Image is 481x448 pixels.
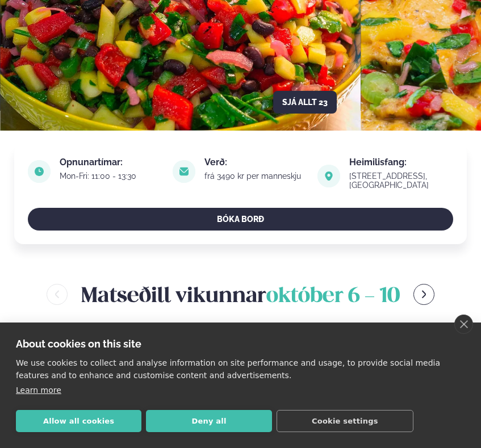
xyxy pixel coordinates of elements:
[413,284,434,305] button: menu-btn-right
[277,410,413,432] button: Cookie settings
[60,158,164,167] div: Opnunartímar:
[204,158,308,167] div: Verð:
[173,160,195,183] img: image alt
[28,208,454,231] button: BÓKA BORÐ
[16,386,61,395] a: Learn more
[349,178,453,192] a: link
[47,284,68,305] button: menu-btn-left
[16,410,141,432] button: Allow all cookies
[349,171,453,190] div: [STREET_ADDRESS], [GEOGRAPHIC_DATA]
[204,171,308,181] div: frá 3490 kr per manneskju
[317,165,340,187] img: image alt
[16,338,141,350] strong: About cookies on this site
[16,357,465,382] p: We use cookies to collect and analyse information on site performance and usage, to provide socia...
[60,171,164,181] div: Mon-Fri: 11:00 - 13:30
[349,158,453,167] div: Heimilisfang:
[81,278,400,311] h2: Matseðill vikunnar
[454,315,473,334] a: close
[266,287,400,307] span: október 6 - 10
[146,410,271,432] button: Deny all
[28,160,51,183] img: image alt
